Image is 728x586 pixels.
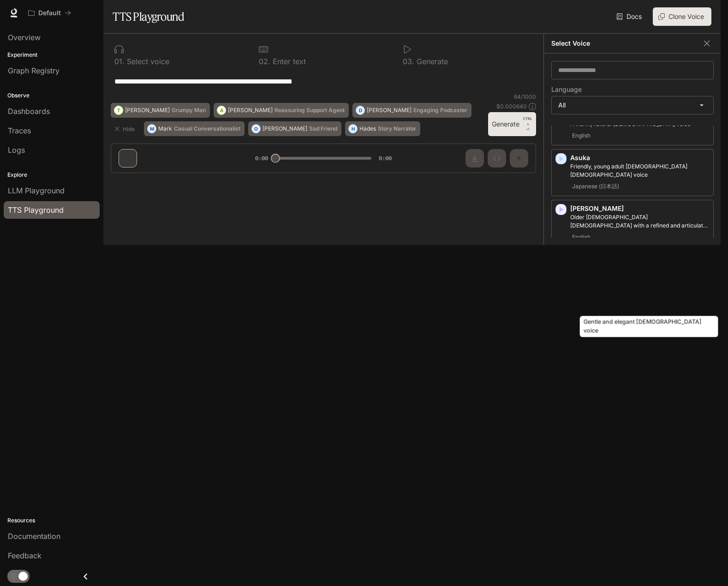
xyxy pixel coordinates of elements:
[349,121,357,136] div: H
[217,103,226,118] div: A
[378,126,416,132] p: Story Narrator
[345,121,420,136] button: HHadesStory Narrator
[653,7,711,26] button: Clone Voice
[356,103,364,118] div: D
[523,116,532,127] p: CTRL +
[111,121,140,136] button: Hide
[114,58,125,65] p: 0 1 .
[570,130,592,141] span: English
[413,108,467,113] p: Engaging Podcaster
[403,58,414,65] p: 0 3 .
[111,103,210,118] button: T[PERSON_NAME]Grumpy Man
[309,126,337,132] p: Sad Friend
[114,103,123,118] div: T
[488,112,536,136] button: GenerateCTRL +⏎
[359,126,376,132] p: Hades
[570,213,710,230] p: Older British male with a refined and articulate voice
[263,126,307,132] p: [PERSON_NAME]
[496,102,527,110] p: $ 0.000640
[214,103,349,118] button: A[PERSON_NAME]Reassuring Support Agent
[125,108,170,113] p: [PERSON_NAME]
[158,126,172,132] p: Mark
[570,153,710,162] p: Asuka
[570,204,710,213] p: [PERSON_NAME]
[367,108,412,113] p: [PERSON_NAME]
[270,58,306,65] p: Enter text
[259,58,270,65] p: 0 2 .
[523,116,532,132] p: ⏎
[144,121,245,136] button: MMarkCasual Conversationalist
[551,86,582,93] p: Language
[570,162,710,179] p: Friendly, young adult Japanese female voice
[252,121,260,136] div: O
[38,9,61,17] p: Default
[274,108,345,113] p: Reassuring Support Agent
[580,316,718,337] div: Gentle and elegant [DEMOGRAPHIC_DATA] voice
[172,108,206,113] p: Grumpy Man
[352,103,471,118] button: D[PERSON_NAME]Engaging Podcaster
[228,108,273,113] p: [PERSON_NAME]
[113,7,184,26] h1: TTS Playground
[414,58,448,65] p: Generate
[514,93,536,101] p: 64 / 1000
[570,232,592,243] span: English
[552,96,713,114] div: All
[148,121,156,136] div: M
[570,181,621,192] span: Japanese (日本語)
[125,58,169,65] p: Select voice
[615,7,645,26] a: Docs
[24,4,75,22] button: All workspaces
[248,121,341,136] button: O[PERSON_NAME]Sad Friend
[174,126,240,132] p: Casual Conversationalist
